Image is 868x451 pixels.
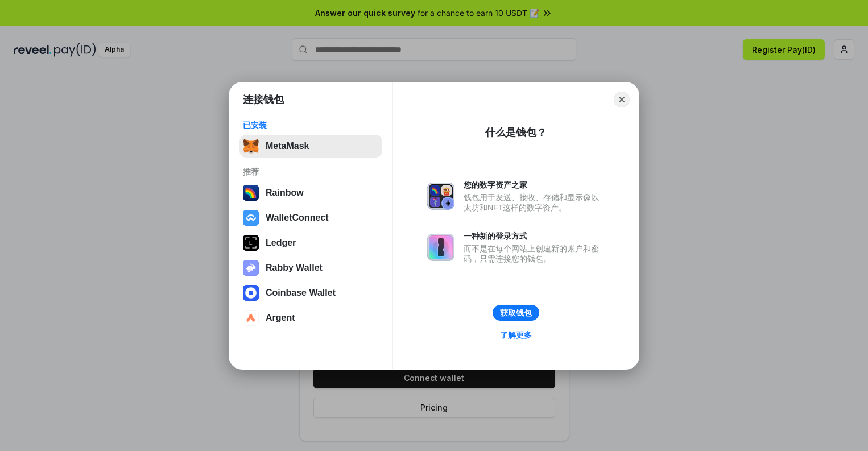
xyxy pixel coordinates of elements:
div: Coinbase Wallet [266,288,336,298]
div: Argent [266,313,295,323]
div: 了解更多 [500,330,532,340]
div: 获取钱包 [500,308,532,318]
div: WalletConnect [266,213,329,223]
button: WalletConnect [239,206,382,229]
button: Close [614,92,630,107]
div: 推荐 [243,167,379,177]
div: 钱包用于发送、接收、存储和显示像以太坊和NFT这样的数字资产。 [464,192,605,213]
button: Rabby Wallet [239,256,382,279]
div: 已安装 [243,120,379,130]
div: MetaMask [266,141,309,151]
button: Rainbow [239,181,382,204]
img: svg+xml,%3Csvg%20xmlns%3D%22http%3A%2F%2Fwww.w3.org%2F2000%2Fsvg%22%20fill%3D%22none%22%20viewBox... [243,260,259,276]
img: svg+xml,%3Csvg%20width%3D%2228%22%20height%3D%2228%22%20viewBox%3D%220%200%2028%2028%22%20fill%3D... [243,285,259,301]
img: svg+xml,%3Csvg%20xmlns%3D%22http%3A%2F%2Fwww.w3.org%2F2000%2Fsvg%22%20fill%3D%22none%22%20viewBox... [427,234,454,261]
img: svg+xml,%3Csvg%20width%3D%2228%22%20height%3D%2228%22%20viewBox%3D%220%200%2028%2028%22%20fill%3D... [243,210,259,226]
div: 您的数字资产之家 [464,180,605,190]
button: Coinbase Wallet [239,282,382,304]
div: 而不是在每个网站上创建新的账户和密码，只需连接您的钱包。 [464,243,605,264]
button: 获取钱包 [493,305,539,321]
img: svg+xml,%3Csvg%20xmlns%3D%22http%3A%2F%2Fwww.w3.org%2F2000%2Fsvg%22%20width%3D%2228%22%20height%3... [243,235,259,251]
div: Ledger [266,238,296,248]
h1: 连接钱包 [243,93,284,106]
div: 什么是钱包？ [485,126,547,139]
button: Argent [239,307,382,329]
img: svg+xml,%3Csvg%20xmlns%3D%22http%3A%2F%2Fwww.w3.org%2F2000%2Fsvg%22%20fill%3D%22none%22%20viewBox... [427,183,454,210]
div: 一种新的登录方式 [464,231,605,241]
img: svg+xml,%3Csvg%20width%3D%22120%22%20height%3D%22120%22%20viewBox%3D%220%200%20120%20120%22%20fil... [243,185,259,201]
div: Rabby Wallet [266,263,323,273]
img: svg+xml,%3Csvg%20fill%3D%22none%22%20height%3D%2233%22%20viewBox%3D%220%200%2035%2033%22%20width%... [243,138,259,154]
button: MetaMask [239,135,382,158]
img: svg+xml,%3Csvg%20width%3D%2228%22%20height%3D%2228%22%20viewBox%3D%220%200%2028%2028%22%20fill%3D... [243,310,259,326]
div: Rainbow [266,188,304,198]
a: 了解更多 [493,328,539,342]
button: Ledger [239,231,382,254]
